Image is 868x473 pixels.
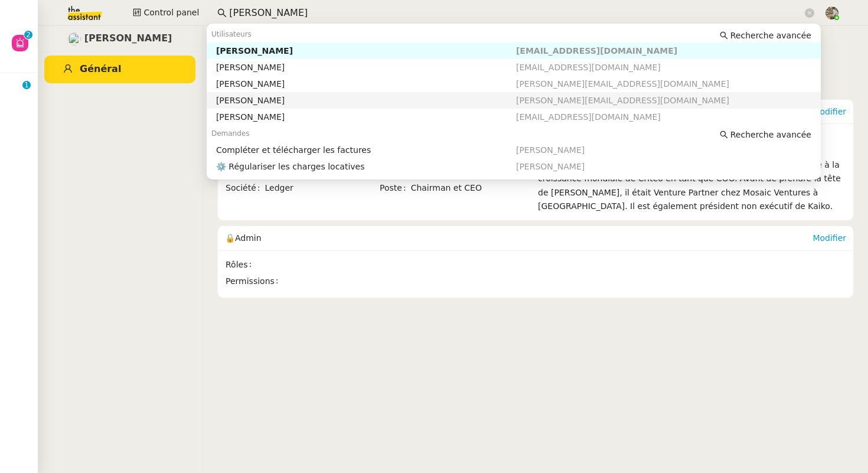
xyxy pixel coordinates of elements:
[730,30,811,41] span: Recherche avancée
[216,145,516,155] div: Compléter et télécharger les factures
[812,107,846,116] a: Modifier
[380,181,411,195] span: Poste
[44,56,195,83] a: Général
[812,233,846,243] a: Modifier
[516,162,585,171] span: [PERSON_NAME]
[225,226,812,250] div: 🔒
[516,96,729,105] span: [PERSON_NAME][EMAIL_ADDRESS][DOMAIN_NAME]
[84,31,172,47] span: [PERSON_NAME]
[143,6,199,19] span: Control panel
[516,79,729,89] span: [PERSON_NAME][EMAIL_ADDRESS][DOMAIN_NAME]
[26,31,31,41] p: 2
[211,30,252,38] span: Utilisateurs
[12,83,28,100] img: svg
[516,63,661,72] span: [EMAIL_ADDRESS][DOMAIN_NAME]
[216,45,516,56] div: [PERSON_NAME]
[226,258,256,272] span: Rôles
[216,62,516,73] div: [PERSON_NAME]
[235,233,262,243] span: Admin
[126,5,206,21] button: Control panel
[825,6,838,19] img: 388bd129-7e3b-4cb1-84b4-92a3d763e9b7
[226,181,265,195] span: Société
[68,32,81,45] img: users%2FyUiBYyv3XDRO78y7pNn9%2Favatar%2F30d0ce5b-46a8-431c-9d41-0f5d928810b7
[216,161,516,172] div: ⚙️ Régulariser les charges locatives
[516,46,677,56] span: [EMAIL_ADDRESS][DOMAIN_NAME]
[226,275,283,288] span: Permissions
[24,81,29,92] p: 1
[730,129,811,141] span: Recherche avancée
[229,5,802,21] input: Rechercher
[265,181,378,195] span: Ledger
[411,181,533,195] span: Chairman et CEO
[216,95,516,106] div: [PERSON_NAME]
[516,145,585,155] span: [PERSON_NAME]
[211,129,250,138] span: Demandes
[516,112,661,122] span: [EMAIL_ADDRESS][DOMAIN_NAME]
[22,81,31,89] nz-badge-sup: 1
[216,79,516,89] div: [PERSON_NAME]
[80,63,121,74] span: Général
[24,31,32,39] nz-badge-sup: 2
[216,112,516,122] div: [PERSON_NAME]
